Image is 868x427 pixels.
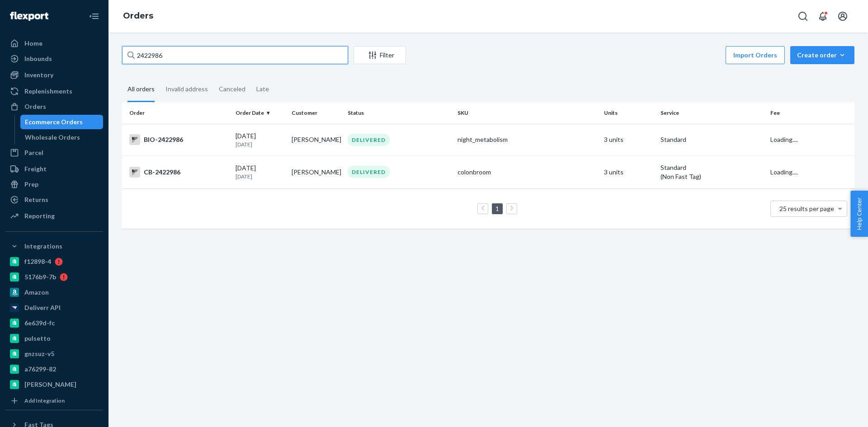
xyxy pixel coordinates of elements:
ol: breadcrumbs [116,3,160,29]
th: Status [344,102,454,124]
div: DELIVERED [348,134,390,146]
div: gnzsuz-v5 [24,349,54,358]
a: Deliverr API [5,300,103,315]
th: Order [122,102,232,124]
td: Loading.... [767,124,854,155]
a: Inbounds [5,52,103,66]
a: Home [5,36,103,51]
button: Import Orders [726,46,785,64]
div: [DATE] [236,131,284,148]
a: 5176b9-7b [5,270,103,284]
td: Loading.... [767,155,854,188]
div: CB-2422986 [129,167,228,178]
div: All orders [127,77,155,102]
a: gnzsuz-v5 [5,347,103,361]
div: Create order [797,51,848,60]
div: Filter [354,51,406,60]
p: Standard [660,163,763,172]
button: Close Navigation [85,7,103,25]
a: Orders [123,11,153,21]
button: Help Center [850,191,868,237]
th: SKU [454,102,600,124]
div: Integrations [24,242,62,251]
td: 3 units [600,155,656,188]
div: [DATE] [236,164,284,180]
a: Amazon [5,285,103,300]
img: Flexport logo [10,12,48,21]
div: Inventory [24,70,53,80]
a: Wholesale Orders [20,130,104,145]
div: Ecommerce Orders [25,117,83,127]
div: Late [256,77,269,101]
a: Returns [5,192,103,207]
button: Integrations [5,239,103,253]
a: Reporting [5,209,103,223]
a: Add Integration [5,395,103,406]
a: f12898-4 [5,254,103,269]
div: Add Integration [24,397,65,404]
input: Search orders [122,46,348,64]
a: pulsetto [5,331,103,346]
div: Wholesale Orders [25,133,80,142]
a: Prep [5,177,103,192]
a: 6e639d-fc [5,316,103,330]
div: Inbounds [24,54,52,63]
div: (Non Fast Tag) [660,172,763,181]
a: Replenishments [5,84,103,99]
div: Returns [24,195,48,204]
div: Reporting [24,211,55,221]
th: Units [600,102,656,124]
div: Freight [24,164,47,174]
div: Home [24,39,42,48]
button: Create order [790,46,854,64]
div: f12898-4 [24,257,51,266]
div: colonbroom [458,168,597,177]
div: Amazon [24,288,49,297]
p: [DATE] [236,141,284,148]
div: Replenishments [24,87,72,96]
button: Open Search Box [794,7,812,25]
a: Page 1 is your current page [494,205,501,212]
a: Inventory [5,68,103,82]
button: Filter [354,46,406,64]
div: Prep [24,180,38,189]
div: 5176b9-7b [24,272,56,282]
p: Standard [660,135,763,144]
td: [PERSON_NAME] [288,155,344,188]
p: [DATE] [236,173,284,180]
div: a76299-82 [24,365,56,374]
span: 25 results per page [779,205,834,212]
div: Invalid address [165,77,208,101]
div: Orders [24,102,46,111]
td: 3 units [600,124,656,155]
button: Open account menu [834,7,852,25]
div: Parcel [24,148,43,157]
th: Order Date [232,102,288,124]
div: night_metabolism [458,135,597,144]
div: pulsetto [24,334,51,343]
div: BIO-2422986 [129,134,228,145]
th: Service [657,102,767,124]
div: 6e639d-fc [24,319,55,328]
div: Canceled [219,77,245,101]
a: [PERSON_NAME] [5,377,103,392]
div: Customer [292,109,340,117]
div: Deliverr API [24,303,61,312]
a: Parcel [5,145,103,160]
a: Freight [5,162,103,176]
div: [PERSON_NAME] [24,380,76,389]
td: [PERSON_NAME] [288,124,344,155]
th: Fee [767,102,854,124]
a: Ecommerce Orders [20,115,104,129]
a: a76299-82 [5,362,103,376]
div: DELIVERED [348,166,390,178]
button: Open notifications [814,7,832,25]
a: Orders [5,99,103,114]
